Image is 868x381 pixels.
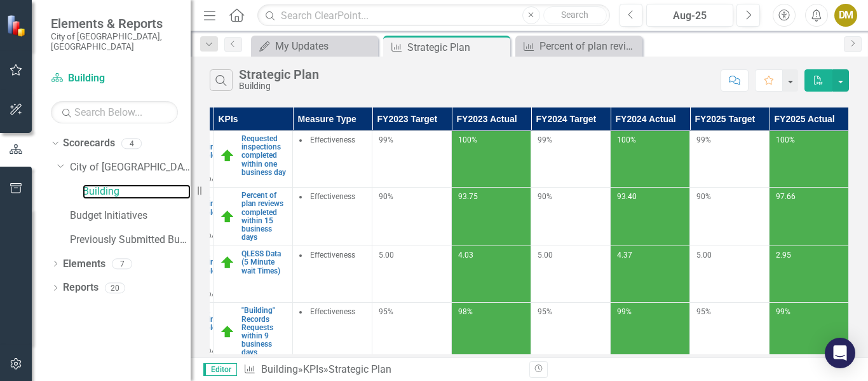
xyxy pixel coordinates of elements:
[538,192,552,201] span: 90%
[696,307,711,316] span: 95%
[121,138,142,149] div: 4
[220,324,235,340] img: On Target
[254,38,375,54] a: My Updates
[257,4,609,27] input: Search ClearPoint...
[105,282,125,293] div: 20
[458,135,477,144] span: 100%
[617,307,632,316] span: 99%
[51,31,178,52] small: City of [GEOGRAPHIC_DATA], [GEOGRAPHIC_DATA]
[70,233,191,247] a: Previously Submitted Budget Initiatives
[241,307,286,357] a: "Building" Records Requests within 9 business days
[458,192,478,201] span: 93.75
[275,38,375,54] div: My Updates
[379,307,393,316] span: 95%
[220,255,235,270] img: On Target
[51,71,178,86] a: Building
[293,131,372,188] td: Double-Click to Edit
[70,160,191,175] a: City of [GEOGRAPHIC_DATA]
[776,192,796,201] span: 97.66
[543,6,607,24] button: Search
[538,251,553,260] span: 5.00
[407,39,507,55] div: Strategic Plan
[310,307,355,316] span: Effectiveness
[379,192,393,201] span: 90%
[241,191,286,242] a: Percent of plan reviews completed within 15 business days
[51,16,178,31] span: Elements & Reports
[458,307,473,316] span: 98%
[519,38,639,54] a: Percent of plan reviews completed within 15 business days
[214,246,293,303] td: Double-Click to Edit Right Click for Context Menu
[617,251,632,260] span: 4.37
[214,131,293,188] td: Double-Click to Edit Right Click for Context Menu
[6,14,29,38] img: ClearPoint Strategy
[379,135,393,144] span: 99%
[329,363,391,375] div: Strategic Plan
[203,363,237,376] span: Editor
[561,10,588,20] span: Search
[834,4,857,27] button: DM
[241,250,286,275] a: QLESS Data (5 Minute wait Times)
[112,258,132,269] div: 7
[696,192,711,201] span: 90%
[220,148,235,163] img: On Target
[310,135,355,144] span: Effectiveness
[379,251,394,260] span: 5.00
[63,281,98,295] a: Reports
[458,251,473,260] span: 4.03
[214,303,293,361] td: Double-Click to Edit Right Click for Context Menu
[538,307,552,316] span: 95%
[776,307,790,316] span: 99%
[220,209,235,225] img: On Target
[293,246,372,303] td: Double-Click to Edit
[696,251,712,260] span: 5.00
[646,4,733,27] button: Aug-25
[293,188,372,246] td: Double-Click to Edit
[243,363,520,377] div: » »
[696,135,711,144] span: 99%
[241,135,286,177] a: Requested inspections completed within one business day
[214,188,293,246] td: Double-Click to Edit Right Click for Context Menu
[539,38,639,54] div: Percent of plan reviews completed within 15 business days
[776,135,795,144] span: 100%
[776,251,791,260] span: 2.95
[617,135,636,144] span: 100%
[617,192,637,201] span: 93.40
[261,363,298,375] a: Building
[63,136,115,151] a: Scorecards
[538,135,552,144] span: 99%
[239,67,319,81] div: Strategic Plan
[651,8,729,24] div: Aug-25
[83,184,191,199] a: Building
[310,251,355,260] span: Effectiveness
[303,363,323,375] a: KPIs
[63,257,105,272] a: Elements
[51,101,178,123] input: Search Below...
[70,209,191,223] a: Budget Initiatives
[293,303,372,361] td: Double-Click to Edit
[825,338,855,368] div: Open Intercom Messenger
[310,192,355,201] span: Effectiveness
[239,81,319,91] div: Building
